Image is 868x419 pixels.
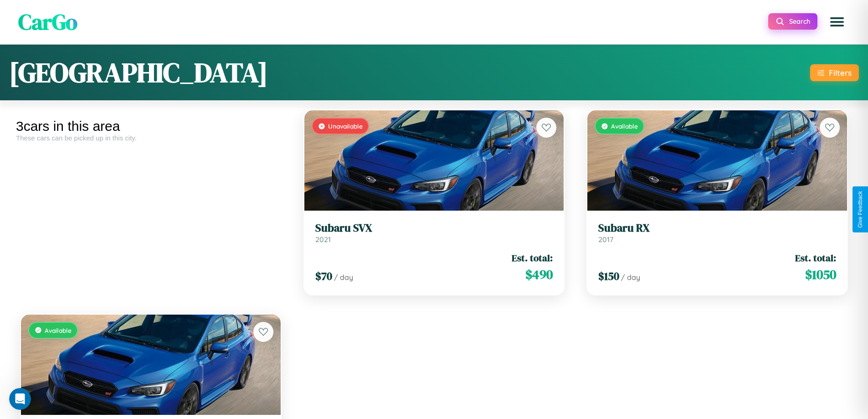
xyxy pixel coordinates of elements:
[768,13,817,30] button: Search
[525,265,553,284] span: $ 490
[18,7,77,37] span: CarGo
[315,269,332,284] span: $ 70
[824,9,850,35] button: Open menu
[315,235,331,244] span: 2021
[334,273,353,282] span: / day
[621,273,640,282] span: / day
[810,64,859,81] button: Filters
[9,388,31,410] iframe: Intercom live chat
[9,54,268,91] h1: [GEOGRAPHIC_DATA]
[598,222,836,244] a: Subaru RX2017
[829,68,852,78] div: Filters
[789,17,810,26] span: Search
[598,269,619,284] span: $ 150
[857,191,863,228] div: Give Feedback
[315,222,553,244] a: Subaru SVX2021
[795,251,836,264] span: Est. total:
[16,134,286,142] div: These cars can be picked up in this city.
[611,122,638,130] span: Available
[805,265,836,284] span: $ 1050
[512,251,553,264] span: Est. total:
[328,122,363,130] span: Unavailable
[16,119,286,134] div: 3 cars in this area
[598,235,613,244] span: 2017
[45,326,72,334] span: Available
[598,222,836,235] h3: Subaru RX
[315,222,553,235] h3: Subaru SVX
